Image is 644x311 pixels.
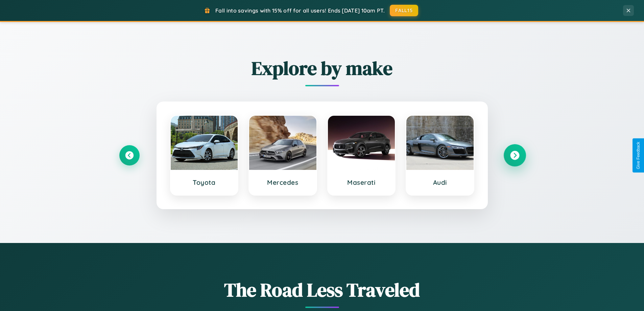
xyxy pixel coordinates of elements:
[177,178,231,186] h3: Toyota
[119,55,525,81] h2: Explore by make
[256,178,310,186] h3: Mercedes
[390,5,418,16] button: FALL15
[335,178,388,186] h3: Maserati
[636,142,641,169] div: Give Feedback
[413,178,467,186] h3: Audi
[119,277,525,303] h1: The Road Less Traveled
[215,7,385,14] span: Fall into savings with 15% off for all users! Ends [DATE] 10am PT.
